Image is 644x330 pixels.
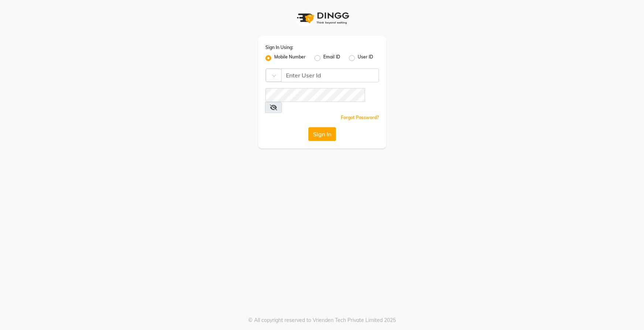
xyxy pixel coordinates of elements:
[274,54,306,62] label: Mobile Number
[358,54,373,62] label: User ID
[323,54,340,62] label: Email ID
[293,7,351,29] img: logo1.svg
[265,88,365,102] input: Username
[341,115,379,120] a: Forgot Password?
[308,127,336,141] button: Sign In
[281,68,379,82] input: Username
[265,44,293,51] label: Sign In Using:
